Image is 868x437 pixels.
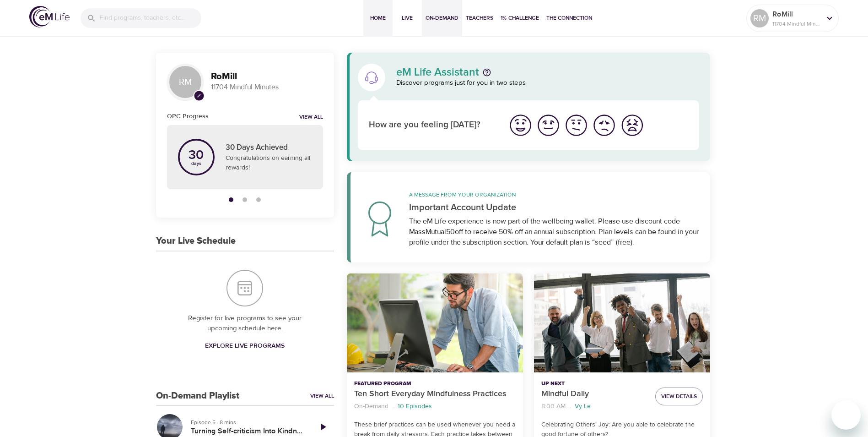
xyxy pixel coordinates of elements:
span: On-Demand [426,13,458,23]
img: ok [564,113,589,138]
span: Teachers [466,13,493,23]
h6: OPC Progress [167,111,209,121]
p: 30 [189,149,204,162]
h3: On-Demand Playlist [156,391,239,401]
p: Register for live programs to see your upcoming schedule here. [174,313,316,334]
h3: Your Live Schedule [156,236,236,246]
button: Ten Short Everyday Mindfulness Practices [347,273,523,373]
p: 11704 Mindful Minutes [772,20,821,28]
button: View Details [655,388,703,405]
img: good [536,113,561,138]
p: Important Account Update [409,201,700,214]
a: View All [310,392,334,400]
p: 10 Episodes [398,402,432,411]
nav: breadcrumb [541,400,648,413]
span: The Connection [546,13,592,23]
p: Featured Program [354,380,516,388]
button: I'm feeling worst [618,111,646,139]
span: Home [367,13,389,23]
p: Vy Le [575,402,591,411]
img: great [508,113,533,138]
button: I'm feeling ok [562,111,590,139]
p: On-Demand [354,402,388,411]
span: Live [396,13,418,23]
iframe: Button to launch messaging window [831,400,861,430]
p: A message from your organization [409,191,700,199]
button: Mindful Daily [534,273,710,373]
p: days [189,162,204,165]
p: 8:00 AM [541,402,566,411]
p: 30 Days Achieved [226,142,312,154]
img: bad [592,113,617,138]
h3: RoMill [211,71,323,82]
span: View Details [661,392,697,401]
p: Mindful Daily [541,388,648,400]
div: RM [167,64,204,100]
img: eM Life Assistant [364,70,379,85]
p: Up Next [541,380,648,388]
span: 1% Challenge [501,13,539,23]
li: · [392,400,394,413]
button: I'm feeling good [534,111,562,139]
div: The eM Life experience is now part of the wellbeing wallet. Please use discount code MassMutual50... [409,216,700,248]
p: RoMill [772,9,821,20]
p: Congratulations on earning all rewards! [226,153,312,173]
a: View all notifications [299,114,323,121]
p: Episode 5 · 8 mins [191,418,305,426]
p: Discover programs just for you in two steps [396,78,700,88]
button: I'm feeling great [507,111,534,139]
div: RM [750,9,769,27]
input: Find programs, teachers, etc... [100,8,201,28]
a: Explore Live Programs [201,338,288,355]
li: · [569,400,571,413]
h5: Turning Self-criticism Into Kindness [191,426,305,436]
p: eM Life Assistant [396,67,479,78]
p: 11704 Mindful Minutes [211,82,323,93]
span: Explore Live Programs [205,340,285,352]
img: Your Live Schedule [226,270,263,306]
button: I'm feeling bad [590,111,618,139]
img: worst [620,113,645,138]
p: Ten Short Everyday Mindfulness Practices [354,388,516,400]
nav: breadcrumb [354,400,516,413]
p: How are you feeling [DATE]? [369,119,496,132]
img: logo [29,6,70,27]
